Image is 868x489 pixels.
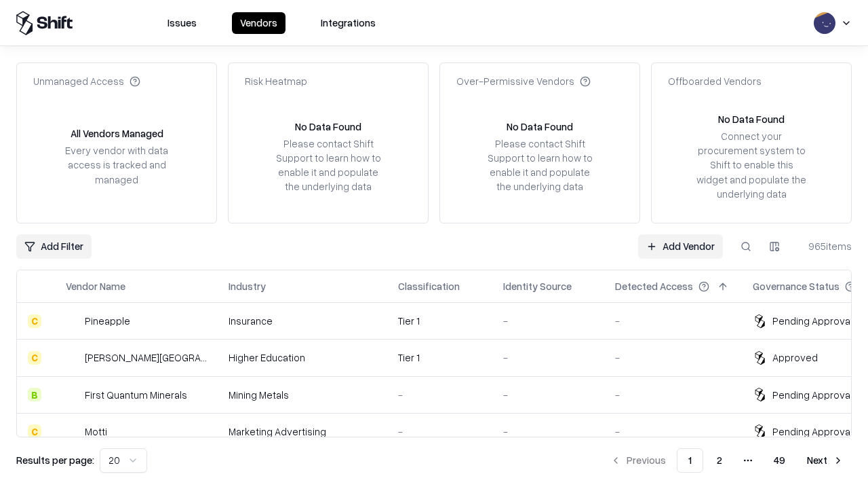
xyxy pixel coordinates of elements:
[33,74,140,88] div: Unmanaged Access
[677,448,703,473] button: 1
[229,424,376,439] div: Marketing Advertising
[503,424,593,439] div: -
[28,388,41,401] div: B
[503,314,593,328] div: -
[484,137,596,194] div: Please contact Shift Support to learn how to enable it and populate the underlying data
[60,143,173,186] div: Every vendor with data access is tracked and managed
[229,350,376,365] div: Higher Education
[398,314,481,328] div: Tier 1
[398,424,481,439] div: -
[16,234,92,259] button: Add Filter
[313,12,384,34] button: Integrations
[71,126,163,141] div: All Vendors Managed
[398,279,460,293] div: Classification
[507,120,573,134] div: No Data Found
[695,129,808,201] div: Connect your procurement system to Shift to enable this widget and populate the underlying data
[85,314,130,328] div: Pineapple
[456,74,591,88] div: Over-Permissive Vendors
[66,314,79,328] img: Pineapple
[763,448,796,473] button: 49
[245,74,307,88] div: Risk Heatmap
[503,388,593,402] div: -
[753,279,840,293] div: Governance Status
[28,351,41,365] div: C
[398,388,481,402] div: -
[85,350,207,365] div: [PERSON_NAME][GEOGRAPHIC_DATA]
[772,424,852,439] div: Pending Approval
[232,12,285,34] button: Vendors
[229,314,376,328] div: Insurance
[799,448,852,473] button: Next
[66,279,125,293] div: Vendor Name
[85,388,187,402] div: First Quantum Minerals
[85,424,107,439] div: Motti
[295,120,361,134] div: No Data Found
[503,350,593,365] div: -
[615,388,731,402] div: -
[28,424,41,438] div: C
[797,239,852,253] div: 965 items
[229,279,266,293] div: Industry
[638,234,723,259] a: Add Vendor
[602,448,852,473] nav: pagination
[16,453,94,467] p: Results per page:
[159,12,205,34] button: Issues
[706,448,733,473] button: 2
[66,351,79,365] img: Reichman University
[615,424,731,439] div: -
[772,350,818,365] div: Approved
[668,74,762,88] div: Offboarded Vendors
[772,388,852,402] div: Pending Approval
[718,112,785,126] div: No Data Found
[772,314,852,328] div: Pending Approval
[28,314,41,328] div: C
[398,350,481,365] div: Tier 1
[615,350,731,365] div: -
[66,424,79,438] img: Motti
[66,388,79,401] img: First Quantum Minerals
[503,279,572,293] div: Identity Source
[615,314,731,328] div: -
[229,388,376,402] div: Mining Metals
[615,279,693,293] div: Detected Access
[272,137,384,194] div: Please contact Shift Support to learn how to enable it and populate the underlying data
